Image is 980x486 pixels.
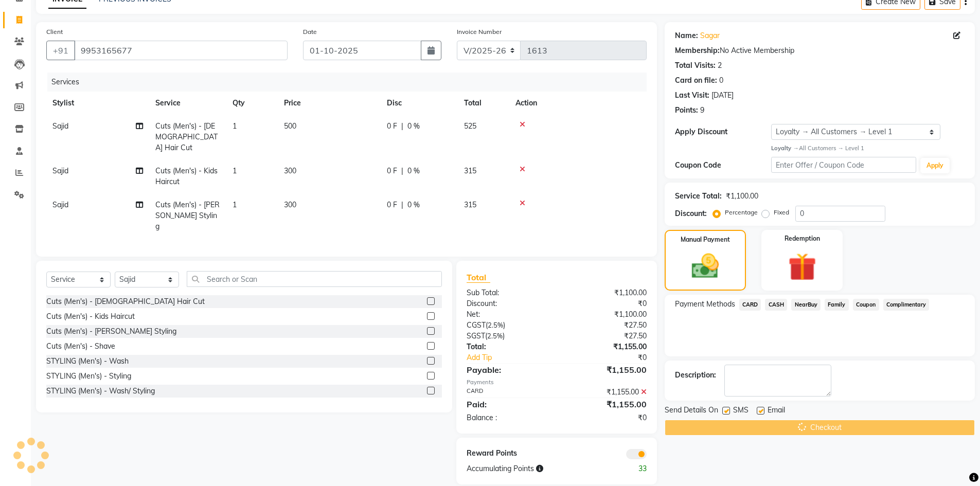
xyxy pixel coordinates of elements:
div: Accumulating Points [459,463,605,474]
div: ₹27.50 [557,320,654,331]
div: Cuts (Men's) - Kids Haircut [46,311,135,322]
div: ₹1,155.00 [557,341,654,352]
th: Total [458,92,509,115]
span: Cuts (Men's) - Kids Haircut [155,166,218,186]
span: CGST [467,320,486,330]
span: 0 % [407,200,420,210]
th: Qty [226,92,278,115]
div: ₹1,155.00 [557,387,654,398]
div: 0 [719,75,723,86]
th: Action [509,92,647,115]
span: Family [825,299,849,311]
div: All Customers → Level 1 [771,144,965,153]
label: Manual Payment [681,235,730,244]
div: Payments [467,378,646,387]
span: Sajid [52,200,68,209]
div: Name: [675,30,698,41]
div: ₹0 [557,412,654,423]
div: ( ) [459,331,557,341]
a: Add Tip [459,352,573,363]
img: _gift.svg [779,249,825,284]
div: ₹1,100.00 [557,309,654,320]
span: SGST [467,331,485,340]
div: Cuts (Men's) - Shave [46,341,115,352]
div: ₹1,100.00 [557,287,654,298]
div: ₹27.50 [557,331,654,341]
a: Sagar [700,30,720,41]
span: CARD [739,299,761,311]
span: 0 % [407,166,420,176]
div: STYLING (Men's) - Styling [46,371,131,382]
div: Points: [675,105,698,116]
span: NearBuy [791,299,821,311]
div: Discount: [459,298,557,309]
div: Discount: [675,208,707,219]
th: Service [149,92,226,115]
span: 2.5% [488,321,503,329]
span: 0 F [387,121,397,132]
span: Send Details On [665,405,718,418]
span: 1 [233,121,237,131]
div: ₹1,100.00 [726,191,758,202]
span: | [401,200,403,210]
div: Total: [459,341,557,352]
span: 1 [233,166,237,175]
input: Search or Scan [187,271,442,287]
label: Percentage [725,208,758,217]
div: ₹1,155.00 [557,398,654,410]
span: Sajid [52,166,68,175]
div: Reward Points [459,448,557,459]
span: Complimentary [883,299,930,311]
div: STYLING (Men's) - Wash/ Styling [46,386,155,397]
span: Coupon [853,299,879,311]
button: Apply [920,158,950,173]
div: 9 [700,105,704,116]
span: 2.5% [487,332,503,340]
th: Stylist [46,92,149,115]
div: 2 [718,60,722,71]
span: Sajid [52,121,68,131]
div: STYLING (Men's) - Wash [46,356,129,367]
div: Apply Discount [675,127,772,137]
div: Sub Total: [459,287,557,298]
div: Paid: [459,398,557,410]
span: 300 [284,200,296,209]
span: 525 [464,121,476,131]
label: Client [46,27,63,37]
div: ( ) [459,320,557,331]
span: 500 [284,121,296,131]
span: 300 [284,166,296,175]
span: Payment Methods [675,299,735,310]
div: Balance : [459,412,557,423]
span: CASH [765,299,787,311]
label: Fixed [774,208,789,217]
div: No Active Membership [675,45,965,56]
span: Cuts (Men's) - [DEMOGRAPHIC_DATA] Hair Cut [155,121,218,152]
div: CARD [459,387,557,398]
th: Price [278,92,381,115]
input: Search by Name/Mobile/Email/Code [74,41,288,60]
span: 1 [233,200,237,209]
button: +91 [46,41,75,60]
div: Description: [675,370,716,381]
span: Cuts (Men's) - [PERSON_NAME] Styling [155,200,220,231]
div: Total Visits: [675,60,716,71]
div: Services [47,73,654,92]
div: 33 [605,463,654,474]
span: 0 F [387,166,397,176]
span: Total [467,272,490,283]
div: Service Total: [675,191,722,202]
span: | [401,121,403,132]
div: ₹0 [573,352,654,363]
div: Cuts (Men's) - [DEMOGRAPHIC_DATA] Hair Cut [46,296,205,307]
span: 0 % [407,121,420,132]
span: SMS [733,405,749,418]
th: Disc [381,92,458,115]
label: Redemption [785,234,820,243]
div: Coupon Code [675,160,772,171]
label: Date [303,27,317,37]
span: | [401,166,403,176]
span: Email [768,405,785,418]
span: 315 [464,166,476,175]
label: Invoice Number [457,27,502,37]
